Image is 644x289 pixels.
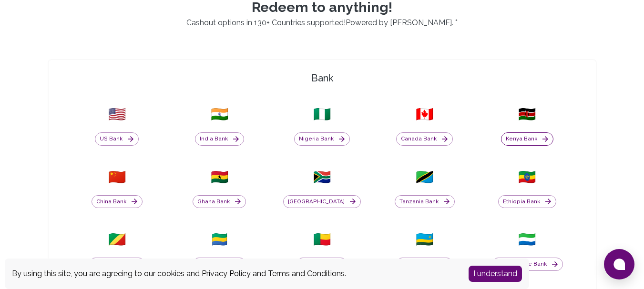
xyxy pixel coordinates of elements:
a: Powered by [PERSON_NAME] [346,18,452,27]
a: Privacy Policy [202,269,251,278]
button: Sierra Leone Bank [491,258,563,271]
button: Congo (DRC) [89,258,145,271]
button: Nigeria Bank [294,132,350,146]
a: Terms and Conditions [268,269,345,278]
button: Tanzania Bank [395,195,455,209]
p: Cashout options in 130+ Countries supported! . * [36,17,608,29]
span: 🇺🇸 [108,106,126,123]
span: 🇷🇼 [416,231,433,248]
span: 🇨🇳 [108,169,126,186]
span: 🇨🇬 [108,231,126,248]
h4: Bank [52,71,592,85]
button: Ethiopia Bank [498,195,556,209]
span: 🇪🇹 [518,169,536,186]
div: By using this site, you are agreeing to our cookies and and . [12,268,454,279]
span: 🇹🇿 [416,169,433,186]
span: 🇿🇦 [313,169,331,186]
span: 🇰🇪 [518,106,536,123]
button: China Bank [92,195,143,209]
span: 🇳🇬 [313,106,331,123]
button: Benin Bank [296,258,348,271]
button: Gabon Bank [192,258,246,271]
button: [GEOGRAPHIC_DATA] [283,195,361,209]
button: Open chat window [604,249,634,279]
span: 🇧🇯 [313,231,331,248]
button: Ghana Bank [193,195,246,209]
span: 🇮🇳 [211,106,228,123]
button: India Bank [195,132,244,146]
span: 🇨🇦 [416,106,433,123]
span: 🇬🇭 [211,169,228,186]
span: 🇬🇦 [211,231,228,248]
button: Accept cookies [469,266,522,282]
button: US Bank [95,132,139,146]
button: Canada Bank [396,132,453,146]
button: Kenya Bank [501,132,553,146]
button: Rwanda Bank [396,258,453,271]
span: 🇸🇱 [518,231,536,248]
